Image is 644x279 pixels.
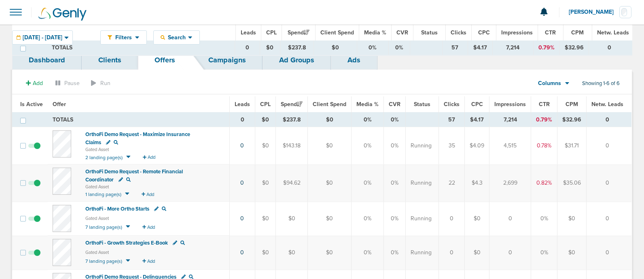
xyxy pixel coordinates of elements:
span: Offer [53,29,66,36]
td: 22 [439,164,465,202]
td: 0 [439,236,465,270]
span: Leads [241,29,256,36]
span: Filters [112,34,135,41]
span: Add [148,155,155,160]
td: 0.82% [531,164,557,202]
span: Impressions [501,29,533,36]
td: 0 [439,202,465,236]
td: 0 [587,113,632,127]
td: 0% [531,236,557,270]
td: 0 [235,40,260,55]
span: CPL [266,29,277,36]
span: 1 landing page(s) [85,192,121,197]
span: CPM [571,29,584,36]
span: 7 landing page(s) [85,224,122,230]
td: $32.96 [557,113,587,127]
span: Running [411,215,432,223]
td: 7,214 [489,113,531,127]
a: Ads [331,51,377,70]
span: OrthoFi - Growth Strategies E-Book [85,240,168,246]
span: Add [33,80,43,87]
span: Add [146,192,154,197]
span: Offer [53,101,66,108]
span: Media % [356,101,379,108]
a: Clients [82,51,138,70]
small: Gated Asset [85,184,225,190]
td: 0% [384,113,406,127]
td: 0% [384,164,406,202]
td: 0% [352,202,384,236]
td: 0.78% [531,127,557,164]
td: 0% [388,40,410,55]
td: 0 [589,40,633,55]
td: $0 [308,113,352,127]
a: 0 [240,142,244,149]
img: Genly [38,8,87,21]
td: $0 [465,202,489,236]
td: 2,699 [489,164,531,202]
span: Search [165,34,188,41]
span: Clicks [451,29,466,36]
td: TOTALS [47,40,235,55]
td: 0 [489,236,531,270]
td: $32.96 [559,40,589,55]
td: $0 [557,202,587,236]
small: Gated Asset [85,147,225,153]
span: Media % [364,29,386,36]
td: 57 [439,113,465,127]
span: Netw. Leads [597,29,629,36]
span: Is Active [20,29,43,36]
td: 0% [357,40,388,55]
td: 0 [587,236,632,270]
span: Running [411,179,432,187]
td: 35 [439,127,465,164]
span: Columns [538,79,561,87]
td: 57 [442,40,468,55]
span: CPC [478,29,490,36]
td: 0.79% [531,113,557,127]
span: CTR [539,101,550,108]
span: [DATE] - [DATE] [23,35,62,40]
span: CPL [260,101,271,108]
span: Leads [235,101,250,108]
td: $4.17 [465,113,489,127]
td: 0% [352,113,384,127]
td: $0 [308,127,352,164]
td: $94.62 [276,164,308,202]
span: Spend [281,101,303,108]
span: Is Active [20,101,43,108]
span: Showing 1-6 of 6 [582,80,620,87]
td: $0 [276,236,308,270]
td: 0% [384,127,406,164]
td: 0% [352,236,384,270]
span: CVR [396,29,408,36]
td: 0% [352,127,384,164]
small: Gated Asset [85,249,225,257]
a: Dashboard [12,51,82,70]
td: $237.8 [276,113,308,127]
td: $0 [260,40,280,55]
td: $143.18 [276,127,308,164]
td: $0 [255,236,276,270]
span: [PERSON_NAME] [569,9,619,15]
span: Running [411,142,432,150]
td: 7,214 [492,40,533,55]
td: 0 [587,202,632,236]
span: Impressions [494,101,526,108]
td: TOTALS [48,113,230,127]
td: $4.17 [468,40,492,55]
span: OrthoFi Demo Request - Remote Financial Coordinator [85,168,183,183]
span: CTR [545,29,556,36]
span: Add [147,259,155,264]
td: $31.71 [557,127,587,164]
td: $0 [255,202,276,236]
span: CPC [471,101,483,108]
td: $0 [308,236,352,270]
a: 0 [240,215,244,222]
td: $0 [255,127,276,164]
span: Spend [288,29,309,36]
a: 0 [240,179,244,186]
span: OrthoFi - More Ortho Starts [85,206,149,212]
span: Clicks [444,101,460,108]
span: OrthoFi Demo Request - Maximize Insurance Claims [85,131,190,146]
